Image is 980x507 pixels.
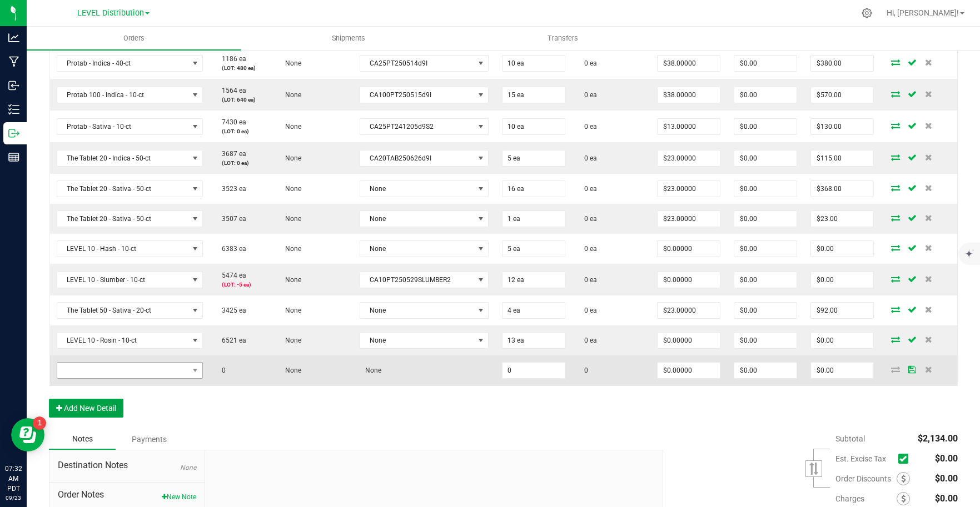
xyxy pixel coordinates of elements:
[734,87,797,103] input: 0
[216,55,246,63] span: 1186 ea
[216,159,266,167] p: (LOT: 0 ea)
[904,59,921,66] span: Save Order Detail
[503,241,565,257] input: 0
[57,332,203,349] span: NO DATA FOUND
[658,56,720,71] input: 0
[57,241,188,257] span: LEVEL 10 - Hash - 10-ct
[658,303,720,318] input: 0
[935,473,958,484] span: $0.00
[734,56,797,71] input: 0
[216,367,226,374] span: 0
[216,150,246,158] span: 3687 ea
[57,55,203,72] span: NO DATA FOUND
[921,59,937,66] span: Delete Order Detail
[579,123,597,130] span: 0 ea
[216,127,266,135] p: (LOT: 0 ea)
[8,32,19,43] inline-svg: Analytics
[57,87,203,103] span: NO DATA FOUND
[811,150,873,166] input: 0
[57,150,203,167] span: NO DATA FOUND
[811,241,873,257] input: 0
[921,154,937,160] span: Delete Order Detail
[57,181,188,197] span: The Tablet 20 - Sativa - 50-ct
[58,488,196,501] span: Order Notes
[216,245,246,253] span: 6383 ea
[921,214,937,221] span: Delete Order Detail
[835,494,897,503] span: Charges
[503,181,565,197] input: 0
[904,275,921,282] span: Save Order Detail
[280,154,301,162] span: None
[49,399,123,418] button: Add New Detail
[57,56,188,71] span: Protab - Indica - 40-ct
[904,244,921,251] span: Save Order Detail
[280,337,301,344] span: None
[579,276,597,284] span: 0 ea
[280,91,301,99] span: None
[811,56,873,71] input: 0
[456,27,670,50] a: Transfers
[8,80,19,91] inline-svg: Inbound
[503,56,565,71] input: 0
[57,150,188,166] span: The Tablet 20 - Indica - 50-ct
[734,181,797,197] input: 0
[921,306,937,313] span: Delete Order Detail
[8,104,19,115] inline-svg: Inventory
[734,119,797,134] input: 0
[918,433,958,444] span: $2,134.00
[216,96,266,104] p: (LOT: 640 ea)
[57,118,203,135] span: NO DATA FOUND
[921,366,937,373] span: Delete Order Detail
[360,303,474,318] span: None
[27,27,241,50] a: Orders
[734,211,797,227] input: 0
[216,64,266,72] p: (LOT: 480 ea)
[280,276,301,284] span: None
[503,211,565,227] input: 0
[360,211,474,227] span: None
[579,154,597,162] span: 0 ea
[579,91,597,99] span: 0 ea
[280,307,301,314] span: None
[8,128,19,139] inline-svg: Outbound
[835,454,894,463] span: Est. Excise Tax
[658,150,720,166] input: 0
[658,211,720,227] input: 0
[579,337,597,344] span: 0 ea
[503,150,565,166] input: 0
[658,363,720,378] input: 0
[935,453,958,464] span: $0.00
[57,87,188,103] span: Protab 100 - Indica - 10-ct
[579,59,597,67] span: 0 ea
[216,280,266,289] p: (LOT: -5 ea)
[108,33,160,43] span: Orders
[58,459,196,472] span: Destination Notes
[734,303,797,318] input: 0
[280,185,301,193] span: None
[57,180,203,197] span: NO DATA FOUND
[658,181,720,197] input: 0
[360,272,474,288] span: CA10PT250529SLUMBER2
[658,333,720,348] input: 0
[734,333,797,348] input: 0
[33,416,46,430] iframe: Resource center unread badge
[734,241,797,257] input: 0
[811,333,873,348] input: 0
[280,367,301,374] span: None
[579,185,597,193] span: 0 ea
[835,474,897,483] span: Order Discounts
[503,272,565,288] input: 0
[835,434,865,443] span: Subtotal
[317,33,380,43] span: Shipments
[180,464,196,471] span: None
[904,336,921,343] span: Save Order Detail
[57,272,188,288] span: LEVEL 10 - Slumber - 10-ct
[360,181,474,197] span: None
[49,429,116,450] div: Notes
[904,366,921,373] span: Save Order Detail
[860,8,874,18] div: Manage settings
[360,119,474,134] span: CA25PT241205d9S2
[280,59,301,67] span: None
[898,451,913,466] span: Calculate excise tax
[360,367,381,374] span: None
